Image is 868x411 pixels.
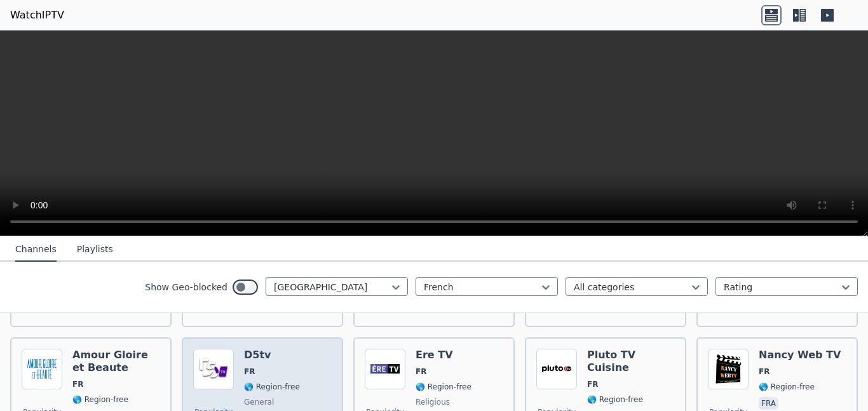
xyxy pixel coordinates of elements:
span: 🌎 Region-free [759,382,815,392]
h6: D5tv [244,349,300,361]
span: religious [416,397,450,407]
span: FR [587,379,598,389]
h6: Amour Gloire et Beaute [72,349,160,374]
img: Nancy Web TV [708,349,749,389]
span: 🌎 Region-free [416,382,471,392]
h6: Pluto TV Cuisine [587,349,675,374]
span: 🌎 Region-free [244,382,300,392]
span: FR [416,367,426,377]
button: Channels [15,238,57,262]
p: fra [759,397,778,410]
span: 🌎 Region-free [587,394,643,405]
img: Pluto TV Cuisine [536,349,577,389]
h6: Ere TV [416,349,471,361]
a: WatchIPTV [10,8,64,23]
span: FR [244,367,255,377]
span: 🌎 Region-free [72,394,128,405]
button: Playlists [77,238,113,262]
label: Show Geo-blocked [145,281,227,293]
img: D5tv [193,349,234,389]
span: FR [72,379,83,389]
h6: Nancy Web TV [759,349,841,361]
img: Amour Gloire et Beaute [22,349,62,389]
span: general [244,397,274,407]
span: FR [759,367,770,377]
img: Ere TV [365,349,405,389]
